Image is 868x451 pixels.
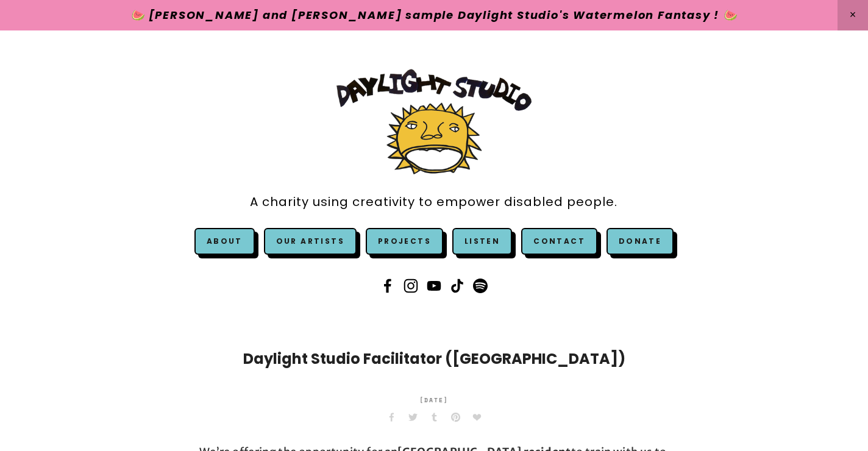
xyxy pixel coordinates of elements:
[207,236,243,246] a: About
[521,228,597,255] a: Contact
[419,388,449,413] time: [DATE]
[264,228,357,255] a: Our Artists
[464,236,500,246] a: Listen
[366,228,443,255] a: Projects
[607,228,674,255] a: Donate
[250,188,617,216] a: A charity using creativity to empower disabled people.
[199,348,669,370] h1: Daylight Studio Facilitator ([GEOGRAPHIC_DATA])
[336,69,532,174] img: Daylight Studio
